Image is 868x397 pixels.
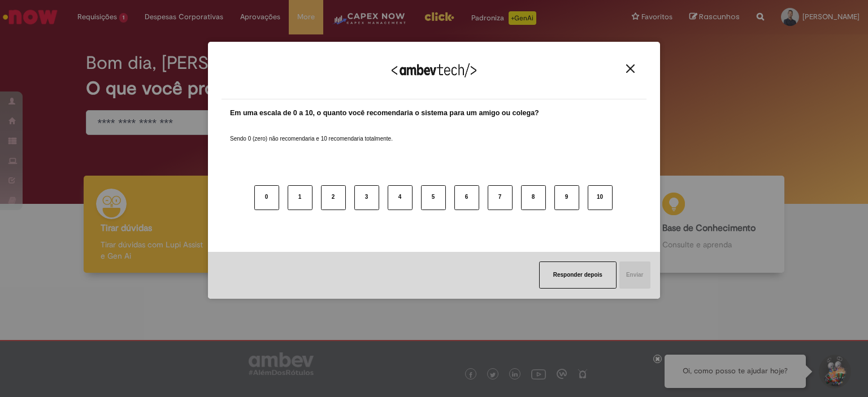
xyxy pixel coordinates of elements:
button: 9 [554,185,579,210]
button: 5 [421,185,446,210]
button: 0 [254,185,279,210]
label: Em uma escala de 0 a 10, o quanto você recomendaria o sistema para um amigo ou colega? [230,108,539,119]
label: Sendo 0 (zero) não recomendaria e 10 recomendaria totalmente. [230,121,393,143]
button: 8 [521,185,546,210]
img: Close [626,64,635,73]
button: 4 [388,185,413,210]
button: 2 [321,185,346,210]
button: 1 [288,185,313,210]
button: 10 [588,185,613,210]
button: 3 [354,185,379,210]
button: Close [623,64,638,73]
img: Logo Ambevtech [392,63,476,77]
button: 6 [454,185,479,210]
button: Responder depois [539,261,617,289]
button: 7 [488,185,513,210]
